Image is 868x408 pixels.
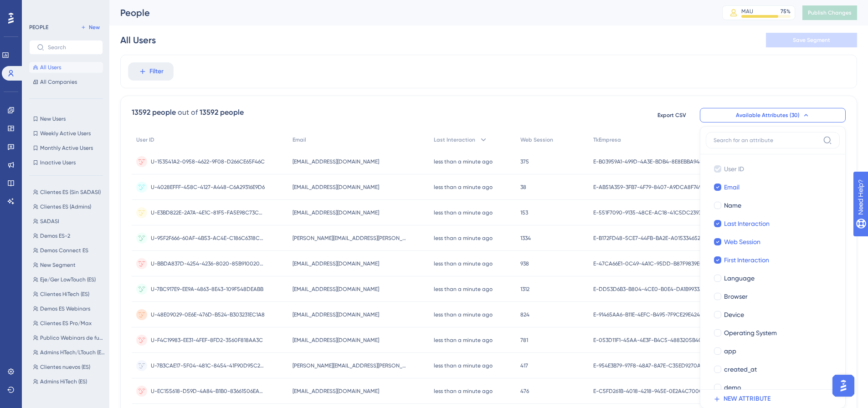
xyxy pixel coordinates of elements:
span: E-AB51A359-3FB7-4F79-8407-A9DCA8F7492F [593,184,707,191]
button: Export CSV [649,108,694,122]
time: less than a minute ago [434,311,493,318]
span: E-954E3B79-97F8-48A7-8A7E-C35ED9270AE4 [593,362,707,369]
span: E-B03959A1-499D-4A3E-BDB4-8E8EBBA94896 [593,158,707,165]
span: Weekly Active Users [40,130,91,137]
button: Weekly Active Users [29,128,103,139]
button: Clientes nuevos (ES) [29,362,108,372]
button: New Users [29,113,103,124]
div: All Users [120,34,156,46]
span: U-BBDA837D-4254-4236-8020-85B910020058 [151,260,265,267]
div: People [120,6,699,19]
span: 153 [520,209,528,216]
span: 1334 [520,235,531,242]
span: Export CSV [657,112,686,119]
span: Admins HTech/LTouch (ES) [40,349,105,356]
span: Save Segment [793,36,830,44]
time: less than a minute ago [434,286,493,292]
span: 476 [520,388,529,395]
span: demo [724,382,741,393]
span: Email [293,136,306,143]
span: U-153541A2-0958-4622-9F08-D266CE65F46C [151,158,265,165]
button: Eje/Ger LowTouch (ES) [29,274,108,285]
button: New Segment [29,260,108,270]
span: Demos ES-2 [40,232,70,240]
span: U-E3BD822E-2A7A-4E1C-81F5-FA5E98C73CA0 [151,209,265,216]
button: Clientes ES Pro/Max [29,318,108,329]
button: SADASI [29,216,108,227]
span: 938 [520,260,529,267]
button: New [77,22,103,33]
button: Save Segment [766,33,857,47]
span: Clientes ES Pro/Max [40,320,92,327]
input: Search [48,44,95,51]
span: User ID [136,136,154,143]
time: less than a minute ago [434,209,493,216]
span: [EMAIL_ADDRESS][DOMAIN_NAME] [293,337,379,344]
span: Clientes HiTech (ES) [40,291,89,298]
span: [EMAIL_ADDRESS][DOMAIN_NAME] [293,184,379,191]
span: [EMAIL_ADDRESS][DOMAIN_NAME] [293,311,379,318]
div: MAU [741,8,753,15]
button: Clientes ES (Sin SADASI) [29,187,108,198]
span: E-C5FD261B-4018-4218-945E-0E2A4C700CC2 [593,388,707,395]
span: E-47CA66E1-0C49-4A1C-95DD-B87F9839E091 [593,260,707,267]
div: 13592 people [132,107,176,118]
button: Available Attributes (30) [700,108,846,122]
span: Last Interaction [434,136,475,143]
span: SADASI [40,218,59,225]
span: [EMAIL_ADDRESS][DOMAIN_NAME] [293,209,379,216]
time: less than a minute ago [434,260,493,267]
span: Browser [724,291,748,302]
span: Demos ES Webinars [40,305,90,312]
span: Demos Connect ES [40,247,88,254]
span: 375 [520,158,529,165]
span: [PERSON_NAME][EMAIL_ADDRESS][PERSON_NAME][DOMAIN_NAME] [293,235,406,242]
span: TkEmpresa [593,136,621,143]
button: All Users [29,62,103,73]
span: Available Attributes (30) [736,112,800,119]
button: Clientes ES (Admins) [29,201,108,212]
span: [EMAIL_ADDRESS][DOMAIN_NAME] [293,388,379,395]
span: Email [724,182,740,193]
span: 417 [520,362,528,369]
span: Eje/Ger LowTouch (ES) [40,276,96,283]
span: [PERSON_NAME][EMAIL_ADDRESS][PERSON_NAME][DOMAIN_NAME] [293,362,406,369]
span: E-551F7090-9135-48CE-AC18-41C5DC239320 [593,209,707,216]
span: User ID [724,163,744,174]
button: Demos ES-2 [29,230,108,241]
span: U-4028EFFF-458C-4127-A448-C6A29316E9D6 [151,184,265,191]
button: Publish Changes [802,5,857,20]
span: Web Session [520,136,553,143]
span: Clientes ES (Sin SADASI) [40,189,101,196]
span: Monthly Active Users [40,144,93,152]
button: Demos Connect ES [29,245,108,256]
span: [EMAIL_ADDRESS][DOMAIN_NAME] [293,286,379,293]
span: All Companies [40,78,77,86]
div: 13592 people [200,107,244,118]
span: Publish Changes [808,9,852,16]
span: 38 [520,184,526,191]
span: app [724,346,736,357]
span: Language [724,273,755,284]
span: Clientes ES (Admins) [40,203,91,210]
span: E-053D11F1-45AA-4E3F-B4C5-4883205B4062 [593,337,707,344]
span: E-B172FD48-5CE7-44FB-BA2E-A01533465248 [593,235,707,242]
input: Search for an attribute [714,137,819,144]
span: Name [724,200,741,211]
time: less than a minute ago [434,388,493,394]
span: New Users [40,115,66,122]
span: Publico Webinars de funciones [40,334,105,342]
span: New Segment [40,261,76,269]
span: U-F4C19983-EE31-4FEF-8FD2-3560F818AA3C [151,337,263,344]
button: Demos ES Webinars [29,303,108,314]
span: Device [724,309,744,320]
span: Clientes nuevos (ES) [40,363,90,371]
span: U-48E09029-0E6E-476D-B524-B303231EC1A8 [151,311,265,318]
span: NEW ATTRIBUTE [724,393,770,404]
span: New [89,24,100,31]
span: Need Help? [21,2,57,13]
span: U-EC155618-D59D-4A84-B1B0-83661506EA89 [151,388,265,395]
button: NEW ATTRIBUTE [706,390,845,408]
span: Inactive Users [40,159,76,166]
